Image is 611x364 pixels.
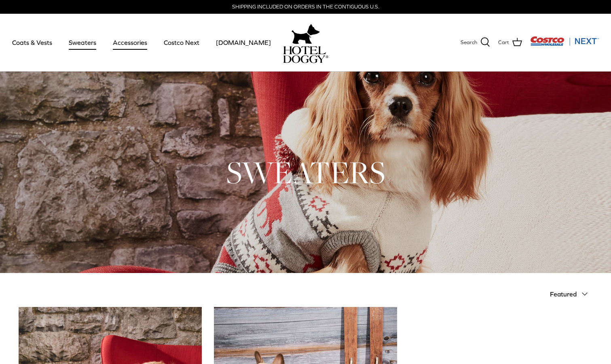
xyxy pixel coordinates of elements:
a: Search [461,37,490,48]
a: Visit Costco Next [530,41,599,47]
span: Cart [498,38,509,47]
span: Featured [550,290,577,298]
span: Search [461,38,477,47]
a: Coats & Vests [5,29,59,56]
button: Featured [550,285,593,303]
a: Costco Next [156,29,207,56]
a: Cart [498,37,522,48]
a: Accessories [106,29,154,56]
h1: SWEATERS [19,152,593,192]
a: Sweaters [61,29,104,56]
a: [DOMAIN_NAME] [209,29,278,56]
a: hoteldoggy.com hoteldoggycom [283,22,328,63]
img: Costco Next [530,36,599,46]
img: hoteldoggycom [283,46,328,63]
img: hoteldoggy.com [292,22,320,46]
